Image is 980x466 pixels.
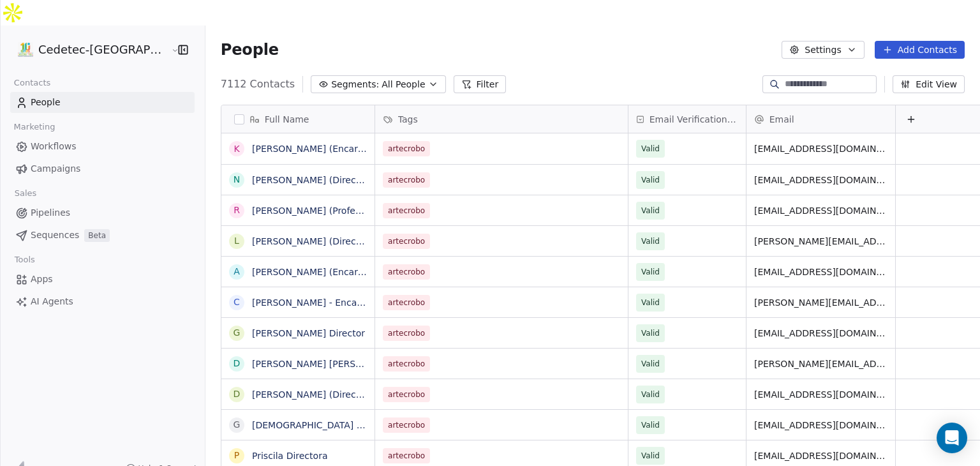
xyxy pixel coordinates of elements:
[252,328,365,338] a: [PERSON_NAME] Director
[10,158,195,179] a: Campaigns
[252,175,372,185] a: [PERSON_NAME] (Director)
[252,389,477,400] a: [PERSON_NAME] (Directora)- [GEOGRAPHIC_DATA]
[252,236,372,246] a: [PERSON_NAME] (Director)
[233,418,240,432] div: G
[383,356,430,372] span: artecrobo
[233,357,240,370] div: D
[383,448,430,463] span: artecrobo
[8,73,56,93] span: Contacts
[383,234,430,249] span: artecrobo
[84,229,110,242] span: Beta
[265,113,309,126] span: Full Name
[31,273,53,286] span: Apps
[252,451,327,461] a: Priscila Directora
[641,204,660,217] span: Valid
[383,387,430,402] span: artecrobo
[383,264,430,280] span: artecrobo
[31,140,77,153] span: Workflows
[382,78,425,91] span: All People
[754,327,887,340] span: [EMAIL_ADDRESS][DOMAIN_NAME]
[18,42,33,57] img: IMAGEN%2010%20A%C3%83%C2%91OS.png
[252,420,520,430] a: [DEMOGRAPHIC_DATA] Profesor encargado [PERSON_NAME]
[769,113,794,126] span: Email
[893,75,965,93] button: Edit View
[641,174,660,186] span: Valid
[234,173,240,186] div: N
[8,117,61,137] span: Marketing
[10,269,195,290] a: Apps
[234,142,239,156] div: K
[641,357,660,370] span: Valid
[782,41,864,59] button: Settings
[641,449,660,462] span: Valid
[383,141,430,156] span: artecrobo
[252,359,516,369] a: [PERSON_NAME] [PERSON_NAME] (Encargado de Robótica)
[10,136,195,157] a: Workflows
[754,449,887,462] span: [EMAIL_ADDRESS][DOMAIN_NAME]
[398,113,418,126] span: Tags
[641,388,660,401] span: Valid
[754,296,887,309] span: [PERSON_NAME][EMAIL_ADDRESS][PERSON_NAME][DOMAIN_NAME]
[38,41,168,58] span: Cedetec-[GEOGRAPHIC_DATA]
[754,174,887,186] span: [EMAIL_ADDRESS][DOMAIN_NAME]
[234,449,239,462] div: P
[875,41,965,59] button: Add Contacts
[383,417,430,433] span: artecrobo
[233,387,240,401] div: D
[15,39,162,61] button: Cedetec-[GEOGRAPHIC_DATA]
[641,142,660,155] span: Valid
[10,92,195,113] a: People
[454,75,507,93] button: Filter
[754,388,887,401] span: [EMAIL_ADDRESS][DOMAIN_NAME]
[746,105,895,133] div: Email
[383,172,430,188] span: artecrobo
[221,105,375,133] div: Full Name
[234,296,240,309] div: C
[252,297,433,308] a: [PERSON_NAME] - Encargado Tecnología
[31,206,70,220] span: Pipelines
[754,235,887,248] span: [PERSON_NAME][EMAIL_ADDRESS][PERSON_NAME][DOMAIN_NAME]
[375,105,628,133] div: Tags
[9,250,40,269] span: Tools
[234,204,240,217] div: R
[650,113,738,126] span: Email Verification Status
[31,162,80,176] span: Campaigns
[31,96,61,109] span: People
[383,295,430,310] span: artecrobo
[754,419,887,432] span: [EMAIL_ADDRESS][DOMAIN_NAME]
[31,229,79,242] span: Sequences
[252,206,447,216] a: [PERSON_NAME] (Profesor de Matemáticas)
[641,419,660,432] span: Valid
[10,225,195,246] a: SequencesBeta
[641,235,660,248] span: Valid
[754,266,887,278] span: [EMAIL_ADDRESS][DOMAIN_NAME]
[628,105,746,133] div: Email Verification Status
[31,295,73,308] span: AI Agents
[252,144,439,154] a: [PERSON_NAME] (Encargada de Robótica)
[641,327,660,340] span: Valid
[383,203,430,218] span: artecrobo
[641,296,660,309] span: Valid
[221,40,279,59] span: People
[233,326,240,340] div: G
[641,266,660,278] span: Valid
[9,184,42,203] span: Sales
[10,291,195,312] a: AI Agents
[234,234,239,248] div: L
[221,77,295,92] span: 7112 Contacts
[252,267,439,277] a: [PERSON_NAME] (Encargado de Robótica)
[10,202,195,223] a: Pipelines
[937,423,967,453] div: Open Intercom Messenger
[383,326,430,341] span: artecrobo
[754,204,887,217] span: [EMAIL_ADDRESS][DOMAIN_NAME]
[331,78,379,91] span: Segments:
[234,265,240,278] div: A
[754,142,887,155] span: [EMAIL_ADDRESS][DOMAIN_NAME]
[754,357,887,370] span: [PERSON_NAME][EMAIL_ADDRESS][PERSON_NAME][DOMAIN_NAME]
